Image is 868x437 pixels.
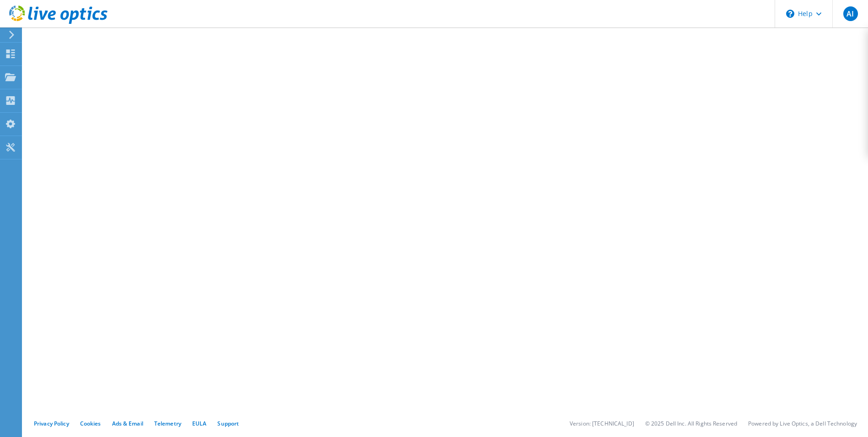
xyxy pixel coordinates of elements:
[217,420,239,427] a: Support
[786,10,794,18] svg: \n
[843,6,858,21] span: AI
[570,420,634,427] li: Version: [TECHNICAL_ID]
[112,420,143,427] a: Ads & Email
[192,420,206,427] a: EULA
[645,420,737,427] li: © 2025 Dell Inc. All Rights Reserved
[154,420,181,427] a: Telemetry
[748,420,857,427] li: Powered by Live Optics, a Dell Technology
[34,420,69,427] a: Privacy Policy
[80,420,101,427] a: Cookies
